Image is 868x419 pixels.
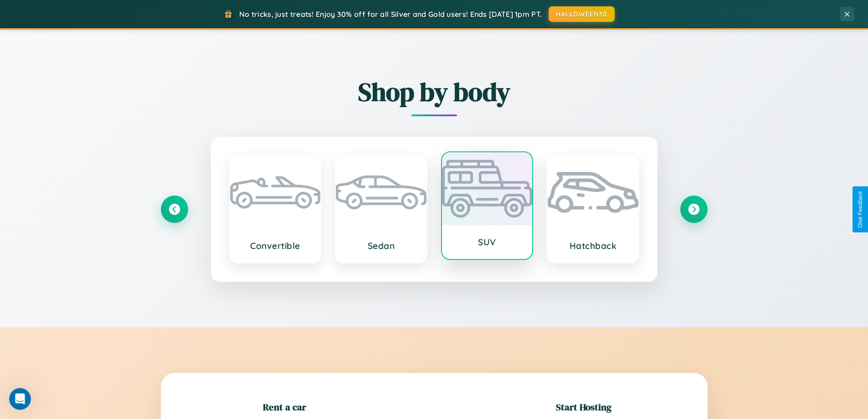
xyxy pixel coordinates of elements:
[549,6,615,22] button: HALLOWEEN30
[239,10,542,19] span: No tricks, just treats! Enjoy 30% off for all Silver and Gold users! Ends [DATE] 1pm PT.
[263,400,306,414] h2: Rent a car
[556,400,611,414] h2: Start Hosting
[9,388,31,410] iframe: Intercom live chat
[857,191,863,228] div: Give Feedback
[451,237,524,248] h3: SUV
[239,240,312,251] h3: Convertible
[161,74,708,109] h2: Shop by body
[557,240,629,251] h3: Hatchback
[345,240,417,251] h3: Sedan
